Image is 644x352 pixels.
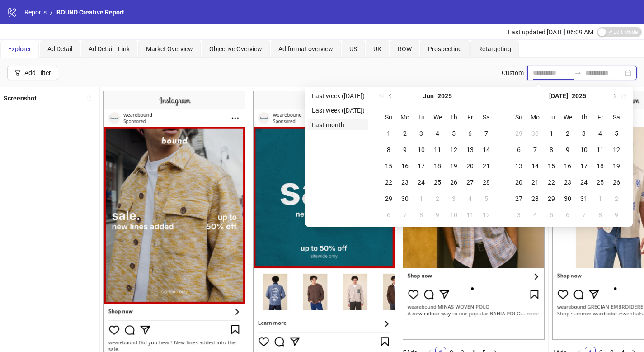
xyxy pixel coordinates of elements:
td: 2025-08-08 [592,207,608,223]
div: 4 [530,209,541,220]
div: 24 [416,177,427,188]
div: 7 [530,144,541,155]
div: 3 [578,128,589,139]
th: Su [381,109,397,125]
td: 2025-06-23 [397,174,413,190]
span: Retargeting [478,45,511,52]
td: 2025-06-03 [413,125,429,142]
button: Add Filter [7,66,58,80]
div: 2 [562,128,573,139]
div: 10 [416,144,427,155]
div: 14 [530,161,541,171]
td: 2025-06-08 [381,142,397,158]
th: We [429,109,446,125]
td: 2025-06-02 [397,125,413,142]
td: 2025-07-08 [543,142,559,158]
div: 25 [432,177,443,188]
div: 11 [465,209,475,220]
td: 2025-07-19 [608,158,625,174]
td: 2025-07-11 [462,207,478,223]
td: 2025-06-09 [397,142,413,158]
li: Last week ([DATE]) [308,105,368,116]
div: 31 [578,193,589,204]
td: 2025-08-01 [592,190,608,207]
th: Su [511,109,527,125]
span: Last updated [DATE] 06:09 AM [508,29,593,36]
td: 2025-07-20 [511,174,527,190]
td: 2025-07-31 [576,190,592,207]
td: 2025-08-04 [527,207,543,223]
div: 9 [400,144,410,155]
div: 27 [513,193,524,204]
td: 2025-06-18 [429,158,446,174]
div: 1 [383,128,394,139]
div: 22 [383,177,394,188]
td: 2025-06-24 [413,174,429,190]
div: 20 [465,161,475,171]
td: 2025-07-06 [511,142,527,158]
button: Choose a year [437,87,452,105]
button: Next month (PageDown) [609,87,619,105]
span: Prospecting [428,45,462,52]
div: 23 [400,177,410,188]
div: 13 [465,144,475,155]
div: Add Filter [24,69,51,76]
div: 8 [383,144,394,155]
td: 2025-08-02 [608,190,625,207]
td: 2025-06-29 [381,190,397,207]
div: 21 [481,161,492,171]
div: 28 [481,177,492,188]
td: 2025-07-21 [527,174,543,190]
div: 11 [432,144,443,155]
div: 12 [611,144,622,155]
td: 2025-07-11 [592,142,608,158]
td: 2025-07-27 [511,190,527,207]
div: 29 [513,128,524,139]
td: 2025-06-10 [413,142,429,158]
th: Tu [543,109,559,125]
td: 2025-07-26 [608,174,625,190]
td: 2025-07-15 [543,158,559,174]
td: 2025-06-25 [429,174,446,190]
div: 30 [530,128,541,139]
div: 2 [400,128,410,139]
td: 2025-06-11 [429,142,446,158]
td: 2025-06-19 [446,158,462,174]
div: 7 [400,209,410,220]
td: 2025-06-27 [462,174,478,190]
div: 11 [595,144,606,155]
div: 8 [546,144,557,155]
span: to [574,69,582,76]
td: 2025-07-28 [527,190,543,207]
div: 8 [595,209,606,220]
span: swap-right [574,69,582,76]
td: 2025-06-21 [478,158,494,174]
th: Mo [527,109,543,125]
td: 2025-07-24 [576,174,592,190]
td: 2025-06-13 [462,142,478,158]
div: 24 [578,177,589,188]
button: Choose a month [549,87,568,105]
li: / [50,7,53,17]
th: Fr [592,109,608,125]
div: 15 [546,161,557,171]
td: 2025-06-17 [413,158,429,174]
td: 2025-07-16 [559,158,576,174]
span: Ad Detail [47,45,72,52]
div: 25 [595,177,606,188]
span: UK [373,45,381,52]
span: Ad Detail - Link [89,45,130,52]
td: 2025-06-20 [462,158,478,174]
td: 2025-07-01 [543,125,559,142]
td: 2025-07-10 [576,142,592,158]
th: Mo [397,109,413,125]
td: 2025-06-16 [397,158,413,174]
td: 2025-07-03 [576,125,592,142]
span: ROW [398,45,412,52]
td: 2025-07-02 [429,190,446,207]
th: Sa [478,109,494,125]
td: 2025-07-12 [608,142,625,158]
div: 5 [448,128,459,139]
td: 2025-07-09 [429,207,446,223]
td: 2025-07-14 [527,158,543,174]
